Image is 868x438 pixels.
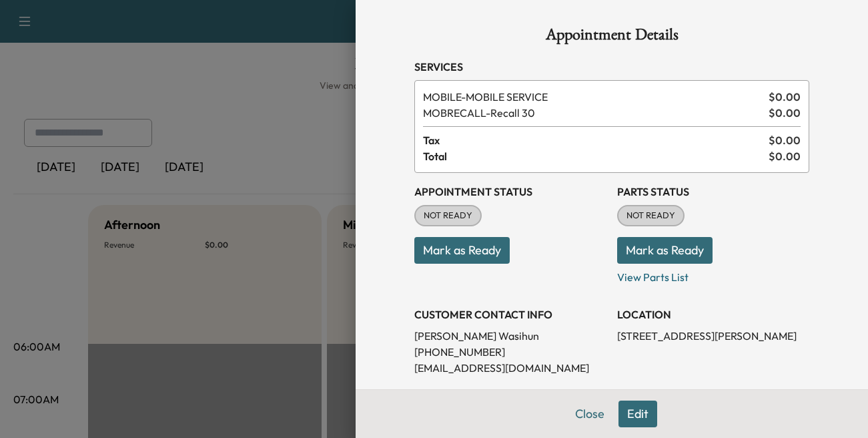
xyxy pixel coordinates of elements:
[617,264,809,285] p: View Parts List
[414,184,606,200] h3: Appointment Status
[414,27,809,48] h1: Appointment Details
[769,132,801,148] span: $ 0.00
[617,237,713,264] button: Mark as Ready
[618,401,657,427] button: Edit
[423,148,769,164] span: Total
[769,148,801,164] span: $ 0.00
[416,209,480,222] span: NOT READY
[617,306,809,322] h3: LOCATION
[617,328,809,344] p: [STREET_ADDRESS][PERSON_NAME]
[769,105,801,121] span: $ 0.00
[423,89,763,105] span: MOBILE SERVICE
[423,105,763,121] span: Recall 30
[414,360,606,376] p: [EMAIL_ADDRESS][DOMAIN_NAME]
[414,306,606,322] h3: CUSTOMER CONTACT INFO
[566,401,613,427] button: Close
[414,328,606,344] p: [PERSON_NAME] Wasihun
[618,209,683,222] span: NOT READY
[769,89,801,105] span: $ 0.00
[414,344,606,360] p: [PHONE_NUMBER]
[423,132,769,148] span: Tax
[414,59,809,75] h3: Services
[414,237,510,264] button: Mark as Ready
[617,184,809,200] h3: Parts Status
